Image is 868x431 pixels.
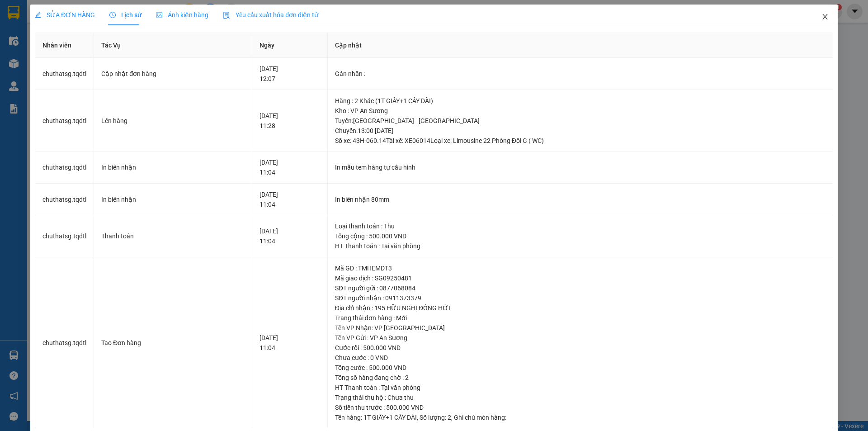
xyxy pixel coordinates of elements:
[35,90,94,152] td: chuthatsg.tqdtl
[335,373,826,383] div: Tổng số hàng đang chờ : 2
[328,33,833,58] th: Cập nhật
[35,215,94,257] td: chuthatsg.tqdtl
[335,241,826,251] div: HT Thanh toán : Tại văn phòng
[94,33,252,58] th: Tác Vụ
[821,13,829,20] span: close
[335,162,826,172] div: In mẫu tem hàng tự cấu hình
[335,412,826,422] div: Tên hàng: , Số lượng: , Ghi chú món hàng:
[335,403,826,412] div: Số tiền thu trước : 500.000 VND
[109,12,116,18] span: clock-circle
[335,333,826,343] div: Tên VP Gửi : VP An Sương
[335,96,826,106] div: Hàng : 2 Khác (1T GIẤY+1 CÂY DÀI)
[335,69,826,79] div: Gán nhãn :
[448,414,451,421] span: 2
[812,5,838,30] button: Close
[335,194,826,204] div: In biên nhận 80mm
[101,231,245,241] div: Thanh toán
[156,11,208,19] span: Ảnh kiện hàng
[35,11,95,19] span: SỬA ĐƠN HÀNG
[335,303,826,313] div: Địa chỉ nhận : 195 HỮU NGHỊ ĐỒNG HỚI
[35,33,94,58] th: Nhân viên
[363,414,417,421] span: 1T GIẤY+1 CÂY DÀI
[335,231,826,241] div: Tổng cộng : 500.000 VND
[335,393,826,403] div: Trạng thái thu hộ : Chưa thu
[259,189,320,209] div: [DATE] 11:04
[335,323,826,333] div: Tên VP Nhận: VP [GEOGRAPHIC_DATA]
[335,313,826,323] div: Trạng thái đơn hàng : Mới
[101,69,245,79] div: Cập nhật đơn hàng
[335,353,826,363] div: Chưa cước : 0 VND
[101,194,245,204] div: In biên nhận
[259,333,320,353] div: [DATE] 11:04
[35,12,41,18] span: edit
[35,257,94,429] td: chuthatsg.tqdtl
[156,12,162,18] span: picture
[335,106,826,116] div: Kho : VP An Sương
[335,263,826,273] div: Mã GD : TMHEMDT3
[101,162,245,172] div: In biên nhận
[259,111,320,131] div: [DATE] 11:28
[109,11,142,19] span: Lịch sử
[252,33,328,58] th: Ngày
[259,64,320,84] div: [DATE] 12:07
[223,11,318,19] span: Yêu cầu xuất hóa đơn điện tử
[35,152,94,184] td: chuthatsg.tqdtl
[223,12,230,19] img: icon
[335,383,826,393] div: HT Thanh toán : Tại văn phòng
[35,184,94,216] td: chuthatsg.tqdtl
[335,283,826,293] div: SĐT người gửi : 0877068084
[335,116,826,146] div: Tuyến : [GEOGRAPHIC_DATA] - [GEOGRAPHIC_DATA] Chuyến: 13:00 [DATE] Số xe: 43H-060.14 Tài xế: XE06...
[35,58,94,90] td: chuthatsg.tqdtl
[335,273,826,283] div: Mã giao dịch : SG09250481
[335,293,826,303] div: SĐT người nhận : 0911373379
[335,343,826,353] div: Cước rồi : 500.000 VND
[335,221,826,231] div: Loại thanh toán : Thu
[101,338,245,348] div: Tạo Đơn hàng
[259,226,320,246] div: [DATE] 11:04
[335,363,826,373] div: Tổng cước : 500.000 VND
[101,116,245,126] div: Lên hàng
[259,157,320,177] div: [DATE] 11:04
